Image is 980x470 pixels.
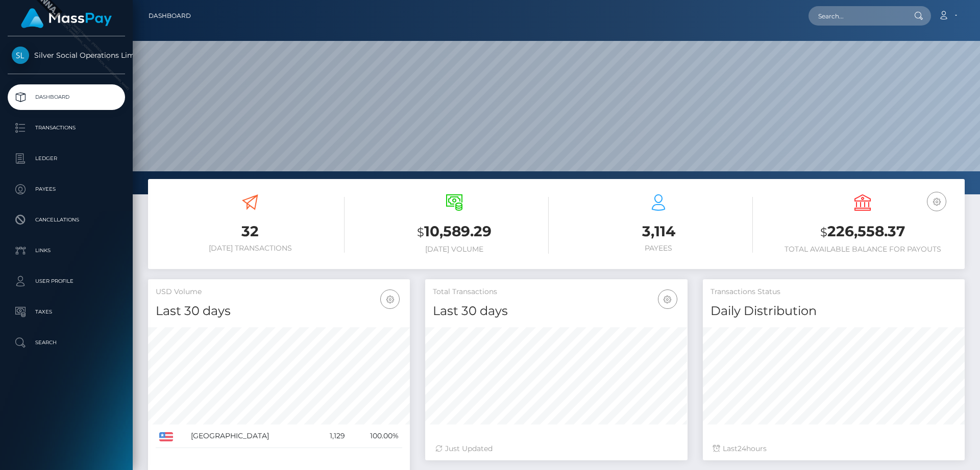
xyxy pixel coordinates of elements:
[738,444,746,453] span: 24
[12,47,29,64] img: Silver Social Operations Limited
[156,244,345,253] h6: [DATE] Transactions
[187,424,315,448] td: [GEOGRAPHIC_DATA]
[768,245,957,254] h6: Total Available Balance for Payouts
[8,176,125,202] a: Payees
[149,5,191,27] a: Dashboard
[564,244,753,253] h6: Payees
[808,6,904,26] input: Search...
[768,221,957,242] h3: 226,558.37
[360,221,549,242] h3: 10,589.29
[564,221,753,241] h3: 3,114
[710,302,957,320] h4: Daily Distribution
[433,287,679,297] h5: Total Transactions
[417,225,424,239] small: $
[8,268,125,294] a: User Profile
[8,115,125,141] a: Transactions
[12,182,121,197] p: Payees
[156,287,402,297] h5: USD Volume
[8,238,125,263] a: Links
[12,243,121,258] p: Links
[12,304,121,320] p: Taxes
[820,225,827,239] small: $
[12,151,121,166] p: Ledger
[156,221,345,241] h3: 32
[8,146,125,171] a: Ledger
[8,330,125,355] a: Search
[12,274,121,289] p: User Profile
[12,212,121,228] p: Cancellations
[315,424,349,448] td: 1,129
[713,443,954,454] div: Last hours
[710,287,957,297] h5: Transactions Status
[433,302,679,320] h4: Last 30 days
[8,299,125,325] a: Taxes
[349,424,402,448] td: 100.00%
[435,443,677,454] div: Just Updated
[159,432,173,441] img: US.png
[8,207,125,233] a: Cancellations
[360,245,549,254] h6: [DATE] Volume
[12,120,121,136] p: Transactions
[156,302,402,320] h4: Last 30 days
[12,89,121,105] p: Dashboard
[21,8,112,28] img: MassPay Logo
[8,84,125,110] a: Dashboard
[12,335,121,350] p: Search
[8,51,125,60] span: Silver Social Operations Limited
